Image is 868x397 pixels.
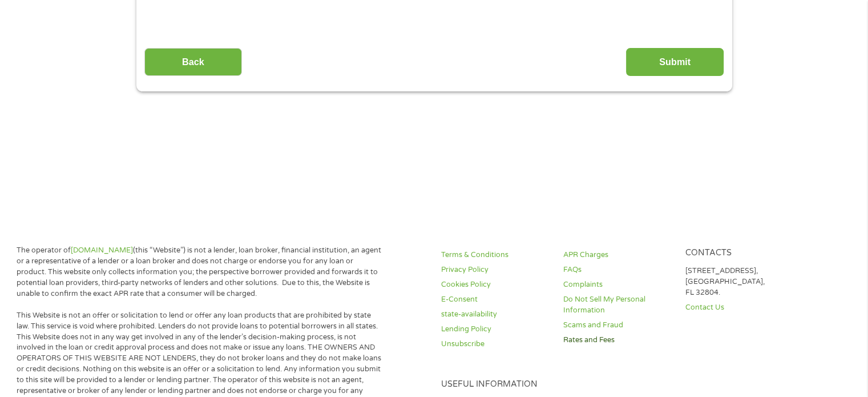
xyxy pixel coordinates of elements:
a: Do Not Sell My Personal Information [563,294,672,316]
input: Submit [626,48,724,76]
a: Unsubscribe [441,339,550,350]
a: Contact Us [685,302,793,313]
a: APR Charges [563,250,672,260]
a: Complaints [563,279,672,290]
a: state-availability [441,309,550,320]
a: E-Consent [441,294,550,305]
a: Cookies Policy [441,279,550,290]
a: Rates and Fees [563,335,672,346]
h4: Useful Information [441,379,793,390]
a: [DOMAIN_NAME] [71,246,133,255]
a: Terms & Conditions [441,250,550,260]
p: [STREET_ADDRESS], [GEOGRAPHIC_DATA], FL 32804. [685,266,793,298]
a: FAQs [563,264,672,275]
input: Back [144,48,242,76]
a: Privacy Policy [441,264,550,275]
a: Lending Policy [441,324,550,335]
h4: Contacts [685,248,793,259]
p: The operator of (this “Website”) is not a lender, loan broker, financial institution, an agent or... [17,245,383,299]
a: Scams and Fraud [563,320,672,331]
